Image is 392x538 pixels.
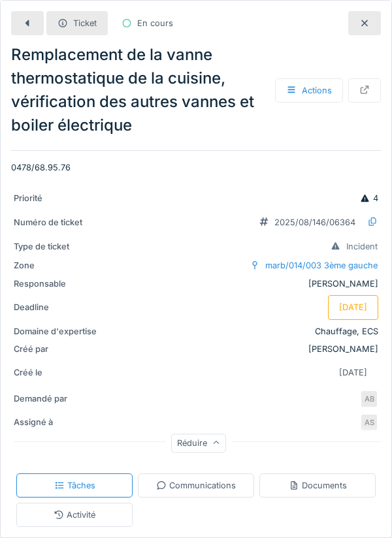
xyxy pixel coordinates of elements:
div: Documents [289,479,347,492]
p: 0478/68.95.76 [11,161,381,174]
div: Tâches [54,479,95,492]
div: Créé le [14,366,112,379]
div: Communications [156,479,236,492]
div: En cours [137,17,173,29]
div: marb/014/003 3ème gauche [265,259,378,272]
div: AS [360,413,378,432]
div: Actions [275,78,343,103]
div: 2025/08/146/06364 [274,216,355,229]
div: Assigné à [14,416,112,428]
div: Numéro de ticket [14,216,112,229]
div: Chauffage, ECS [14,325,378,338]
div: Zone [14,259,112,272]
div: Activité [54,509,95,521]
div: [DATE] [339,366,367,379]
div: 4 [360,192,378,204]
div: [PERSON_NAME] [14,343,378,355]
div: Réduire [171,434,226,452]
div: Créé par [14,343,112,355]
div: Priorité [14,192,112,204]
div: Deadline [14,301,112,313]
div: Incident [346,240,378,253]
div: Ticket [73,17,97,29]
div: Responsable [14,277,112,290]
div: Demandé par [14,392,112,405]
div: [PERSON_NAME] [14,277,378,290]
div: [DATE] [339,301,367,313]
div: Domaine d'expertise [14,325,112,338]
div: Type de ticket [14,240,112,253]
div: Remplacement de la vanne thermostatique de la cuisine, vérification des autres vannes et boiler é... [11,43,381,137]
div: AB [360,390,378,408]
